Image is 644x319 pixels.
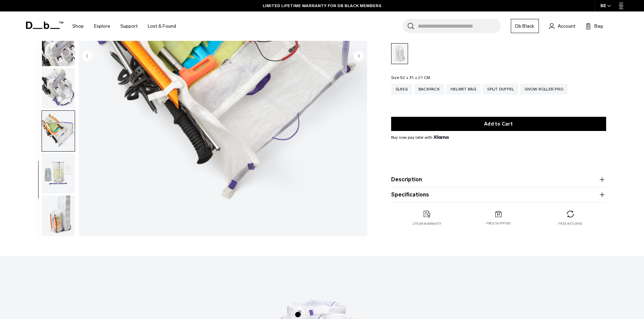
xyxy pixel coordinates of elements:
[594,23,603,30] span: Bag
[120,14,138,38] a: Support
[354,51,364,62] button: Next slide
[263,3,381,9] a: LIMITED LIFETIME WARRANTY FOR DB BLACK MEMBERS
[400,75,430,80] span: 52 x 31 x 21 CM
[42,195,75,236] button: Weigh_Lighter_Backpack_25L_16.png
[42,26,75,66] img: Weigh_Lighter_Backpack_25L_12.png
[42,153,75,194] button: Weigh_Lighter_Backpack_25L_15.png
[42,68,75,109] img: Weigh_Lighter_Backpack_25L_13.png
[42,195,75,236] img: Weigh_Lighter_Backpack_25L_16.png
[549,22,575,30] a: Account
[446,84,481,95] a: Helmet Bag
[42,25,75,67] button: Weigh_Lighter_Backpack_25L_12.png
[486,221,511,226] p: Free shipping
[391,117,606,131] button: Add to Cart
[586,22,603,30] button: Bag
[511,19,539,33] a: Db Black
[42,111,75,151] img: Weigh_Lighter_Backpack_25L_14.png
[42,68,75,109] button: Weigh_Lighter_Backpack_25L_13.png
[391,76,430,80] legend: Size:
[42,153,75,194] img: Weigh_Lighter_Backpack_25L_15.png
[434,135,449,139] img: {"height" => 20, "alt" => "Klarna"}
[520,84,568,95] a: Snow Roller Pro
[391,191,606,199] button: Specifications
[412,221,442,226] p: 2 year warranty
[414,84,444,95] a: Backpack
[391,84,412,95] a: Sling
[82,51,92,62] button: Previous slide
[94,14,110,38] a: Explore
[391,43,408,64] a: Aurora
[148,14,176,38] a: Lost & Found
[483,84,518,95] a: Split Duffel
[72,14,84,38] a: Shop
[42,110,75,152] button: Weigh_Lighter_Backpack_25L_14.png
[67,11,181,41] nav: Main Navigation
[558,221,582,226] p: Free returns
[391,176,606,184] button: Description
[391,134,449,140] span: Buy now pay later with
[558,23,575,30] span: Account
